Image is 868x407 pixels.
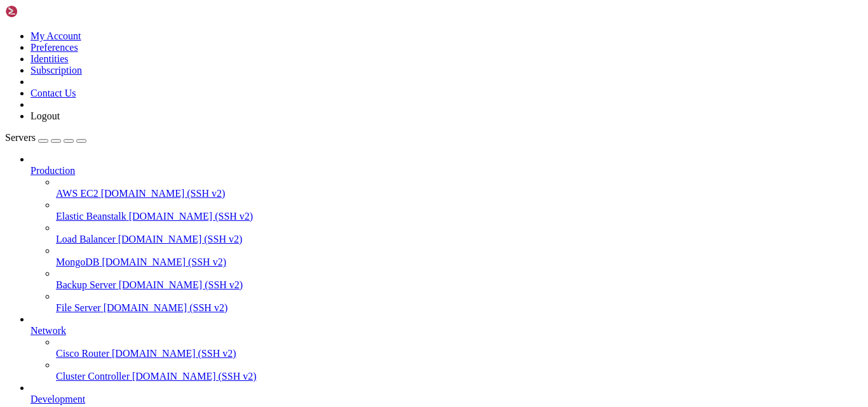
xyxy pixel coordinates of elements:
[56,371,130,382] span: Cluster Controller
[31,30,81,41] a: My Account
[56,234,863,245] a: Load Balancer [DOMAIN_NAME] (SSH v2)
[56,302,101,313] span: File Server
[31,325,863,337] a: Network
[31,65,82,76] a: Subscription
[56,211,863,222] a: Elastic Beanstalk [DOMAIN_NAME] (SSH v2)
[56,291,863,314] li: File Server [DOMAIN_NAME] (SSH v2)
[31,325,66,336] span: Network
[31,394,863,405] a: Development
[56,257,863,268] a: MongoDB [DOMAIN_NAME] (SSH v2)
[56,188,98,199] span: AWS EC2
[119,279,243,290] span: [DOMAIN_NAME] (SSH v2)
[31,314,863,382] li: Network
[132,371,257,382] span: [DOMAIN_NAME] (SSH v2)
[31,165,75,176] span: Production
[56,199,863,222] li: Elastic Beanstalk [DOMAIN_NAME] (SSH v2)
[112,348,236,359] span: [DOMAIN_NAME] (SSH v2)
[31,110,60,121] a: Logout
[56,245,863,268] li: MongoDB [DOMAIN_NAME] (SSH v2)
[56,188,863,199] a: AWS EC2 [DOMAIN_NAME] (SSH v2)
[56,268,863,291] li: Backup Server [DOMAIN_NAME] (SSH v2)
[56,222,863,245] li: Load Balancer [DOMAIN_NAME] (SSH v2)
[56,348,109,359] span: Cisco Router
[56,302,863,314] a: File Server [DOMAIN_NAME] (SSH v2)
[56,348,863,359] a: Cisco Router [DOMAIN_NAME] (SSH v2)
[102,257,226,267] span: [DOMAIN_NAME] (SSH v2)
[56,279,863,291] a: Backup Server [DOMAIN_NAME] (SSH v2)
[56,257,99,267] span: MongoDB
[56,359,863,382] li: Cluster Controller [DOMAIN_NAME] (SSH v2)
[31,42,78,53] a: Preferences
[56,337,863,359] li: Cisco Router [DOMAIN_NAME] (SSH v2)
[31,394,85,404] span: Development
[5,132,36,143] span: Servers
[5,132,86,143] a: Servers
[104,302,228,313] span: [DOMAIN_NAME] (SSH v2)
[56,234,116,244] span: Load Balancer
[31,88,76,98] a: Contact Us
[56,211,126,222] span: Elastic Beanstalk
[31,154,863,314] li: Production
[31,53,69,64] a: Identities
[56,177,863,199] li: AWS EC2 [DOMAIN_NAME] (SSH v2)
[129,211,254,222] span: [DOMAIN_NAME] (SSH v2)
[5,5,78,18] img: Shellngn
[56,371,863,382] a: Cluster Controller [DOMAIN_NAME] (SSH v2)
[118,234,243,244] span: [DOMAIN_NAME] (SSH v2)
[101,188,226,199] span: [DOMAIN_NAME] (SSH v2)
[56,279,116,290] span: Backup Server
[31,165,863,177] a: Production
